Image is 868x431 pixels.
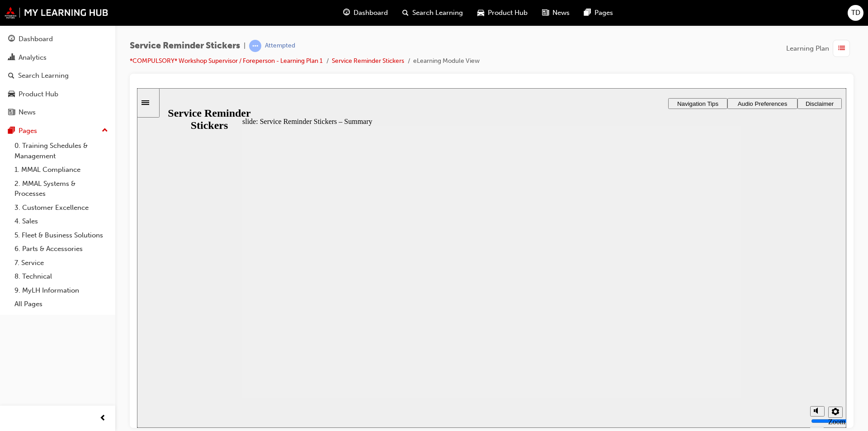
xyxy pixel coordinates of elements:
[19,89,58,99] div: Product Hub
[402,7,409,19] span: search-icon
[99,413,106,424] span: prev-icon
[660,10,705,21] button: Disclaimer
[673,318,688,328] button: Mute (Ctrl+Alt+M)
[11,139,112,163] a: 0. Training Schedules & Management
[542,7,549,19] span: news-icon
[594,8,613,18] span: Pages
[19,126,37,136] div: Pages
[5,7,108,19] img: mmal
[674,329,732,336] input: volume
[412,8,463,18] span: Search Learning
[786,40,854,57] button: Learning Plan
[669,12,697,19] span: Disclaimer
[590,10,660,21] button: Audio Preferences
[395,4,470,22] a: search-iconSearch Learning
[354,8,388,18] span: Dashboard
[343,7,350,19] span: guage-icon
[4,123,112,139] button: Pages
[838,43,845,54] span: list-icon
[11,214,112,228] a: 4. Sales
[11,242,112,256] a: 6. Parts & Accessories
[851,8,860,18] span: TD
[786,43,829,54] span: Learning Plan
[584,7,591,19] span: pages-icon
[4,104,112,121] a: News
[4,29,112,123] button: DashboardAnalyticsSearch LearningProduct HubNews
[577,4,620,22] a: pages-iconPages
[8,90,15,99] span: car-icon
[18,71,69,81] div: Search Learning
[11,284,112,298] a: 9. MyLH Information
[488,8,528,18] span: Product Hub
[11,256,112,270] a: 7. Service
[848,5,863,21] button: TD
[8,127,15,135] span: pages-icon
[265,42,295,50] div: Attempted
[130,57,323,65] a: *COMPULSORY* Workshop Supervisor / Foreperson - Learning Plan 1
[11,297,112,311] a: All Pages
[669,310,705,340] div: misc controls
[691,330,708,354] label: Zoom to fit
[11,270,112,284] a: 8. Technical
[4,86,112,103] a: Product Hub
[8,54,15,62] span: chart-icon
[11,228,112,242] a: 5. Fleet & Business Solutions
[8,109,15,117] span: news-icon
[477,7,484,19] span: car-icon
[11,177,112,201] a: 2. MMAL Systems & Processes
[244,41,245,51] span: |
[332,57,404,65] a: Service Reminder Stickers
[102,125,108,137] span: up-icon
[601,12,651,19] span: Audio Preferences
[336,4,395,22] a: guage-iconDashboard
[4,31,112,47] a: Dashboard
[413,56,480,66] li: eLearning Module View
[540,12,581,19] span: Navigation Tips
[249,40,261,52] span: learningRecordVerb_ATTEMPT-icon
[552,8,570,18] span: News
[130,41,240,51] span: Service Reminder Stickers
[8,72,14,80] span: search-icon
[11,163,112,177] a: 1. MMAL Compliance
[470,4,535,22] a: car-iconProduct Hub
[691,318,706,330] button: Settings
[19,52,47,63] div: Analytics
[531,10,590,21] button: Navigation Tips
[4,49,112,66] a: Analytics
[19,107,36,118] div: News
[8,35,15,43] span: guage-icon
[11,201,112,215] a: 3. Customer Excellence
[19,34,53,44] div: Dashboard
[4,67,112,84] a: Search Learning
[535,4,577,22] a: news-iconNews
